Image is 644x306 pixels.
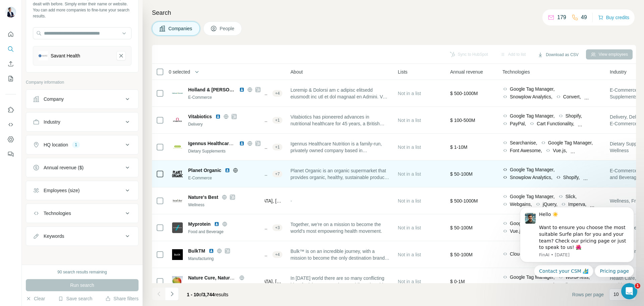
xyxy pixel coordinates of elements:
div: 1 [72,142,80,148]
span: 1 [635,283,640,289]
span: In [DATE] world there are so many conflicting bits of advice - Learn about a philosophy which wil... [290,275,390,288]
button: Download as CSV [533,50,583,60]
span: Google Tag Manager, [548,139,593,146]
div: Technologies [44,210,71,217]
span: Not in a list [398,171,421,177]
button: Savant Health-remove-button [116,51,126,60]
span: Rows per page [572,291,604,298]
button: My lists [5,73,16,85]
img: Logo of BulkTM [172,249,183,260]
p: 49 [581,13,587,21]
span: Convert, [563,93,581,100]
span: Not in a list [398,118,421,123]
div: Food and Beverage [188,229,261,235]
div: Health Care [188,282,261,289]
span: Not in a list [398,198,421,204]
span: Nature Cure, Naturopathy & Naturopath [188,275,276,280]
span: Font Awesome, [510,147,542,154]
span: People [220,25,235,32]
img: Logo of Planet Organic [172,171,183,177]
span: Loremip & Dolorsi am c adipisc elitsedd eiusmodt inc utl et dol magnaal en Admini. Ve quis nostru... [290,87,390,100]
button: Dashboard [5,133,16,145]
span: Not in a list [398,252,421,257]
span: Vue.js, [553,147,567,154]
span: Holland & [PERSON_NAME] [188,86,236,93]
button: Clear [26,295,45,302]
img: LinkedIn logo [239,87,245,92]
button: Share filters [105,295,139,302]
span: Snowplow Analytics, [510,174,552,181]
img: LinkedIn logo [209,248,214,254]
div: Wellness [188,202,261,208]
button: Keywords [26,228,138,244]
div: Employees (size) [44,187,79,194]
div: Company [44,96,64,102]
div: E-Commerce [188,175,261,181]
span: Google Tag Manager, [510,193,555,200]
span: 1 - 10 [187,292,199,297]
button: Quick start [5,28,16,40]
span: Shopify, [566,113,582,119]
p: 179 [557,13,566,21]
span: Together, we're on a mission to become the world's most empowering health movement. [290,221,390,234]
span: About [290,69,303,75]
p: Company information [26,79,139,85]
button: Feedback [5,148,16,160]
button: Save search [58,295,92,302]
span: $ 50-100M [450,225,473,230]
button: Buy credits [598,13,629,22]
h4: Search [152,8,636,17]
button: Navigate to next page [165,287,179,301]
div: Dietary Supplements [188,148,261,154]
span: $ 0-1M [450,279,465,284]
span: Igennus Healthcare Nutrition is a family-run, privately owned company based in [GEOGRAPHIC_DATA] ... [290,140,390,154]
span: Not in a list [398,144,421,150]
button: Search [5,43,16,55]
div: Savant Health [51,52,80,59]
span: 0 selected [169,69,190,75]
span: Google Tag Manager, [510,113,555,119]
span: PayPal, [510,120,526,127]
span: Technologies [502,69,530,75]
div: E-Commerce [188,94,261,100]
div: Industry [44,119,60,125]
span: $ 50-100M [450,252,473,257]
button: Enrich CSV [5,58,16,70]
span: Not in a list [398,91,421,96]
span: Companies [168,25,193,32]
div: Delivery [188,121,261,127]
img: LinkedIn logo [214,221,219,227]
span: Vitabiotics has pioneered advances in nutritional healthcare for 45 years, a British company comm... [290,114,390,127]
img: LinkedIn logo [239,141,245,146]
span: $ 500-1000M [450,91,478,96]
span: Not in a list [398,279,421,284]
span: Nature's Best [188,194,218,201]
button: Annual revenue ($) [26,160,138,176]
span: $ 100-500M [450,118,475,123]
button: Company [26,91,138,107]
span: Yoast SEO, [510,281,534,288]
img: Logo of Holland & Barrett [172,93,183,94]
button: Use Surfe on LinkedIn [5,104,16,116]
span: Vitabiotics [188,113,212,120]
span: Snowplow Analytics, [510,93,552,100]
span: Dealer Spike, [545,281,573,288]
span: Google Tag Manager, [510,166,555,173]
span: Planet Organic is an organic supermarket that provides organic, healthy, sustainable products tha... [290,167,390,181]
div: + 7 [272,171,282,177]
span: $ 1-10M [450,144,467,150]
img: Logo of Nature's Best [172,195,183,206]
div: + 1 [272,117,282,123]
img: Logo of Myprotein [172,222,183,233]
span: Myprotein [188,221,211,227]
span: $ 50-100M [450,171,473,177]
span: Google Tag Manager, [510,86,555,92]
img: LinkedIn logo [225,168,230,173]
